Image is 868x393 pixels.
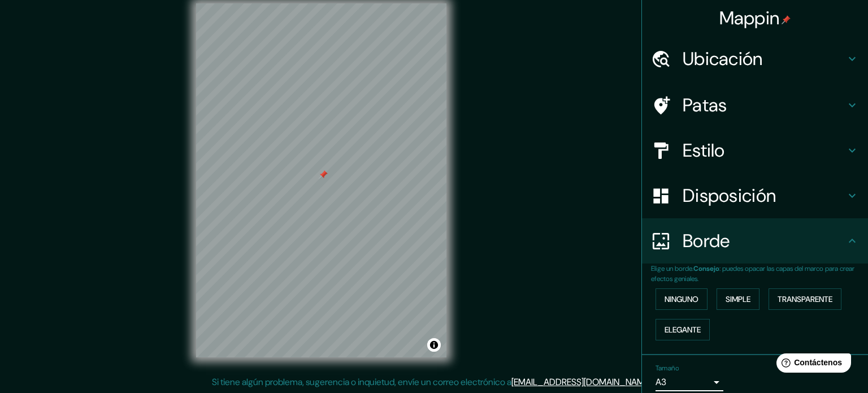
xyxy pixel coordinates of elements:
[656,319,710,340] button: Elegante
[642,36,868,81] div: Ubicación
[642,218,868,264] div: Borde
[767,349,856,381] iframe: Lanzador de widgets de ayuda
[427,338,441,352] button: Activar o desactivar atribución
[719,6,780,30] font: Mappin
[683,139,725,162] font: Estilo
[665,325,701,335] font: Elegante
[656,373,723,391] div: A3
[212,376,511,388] font: Si tiene algún problema, sugerencia o inquietud, envíe un correo electrónico a
[642,128,868,173] div: Estilo
[726,294,750,304] font: Simple
[665,294,698,304] font: Ninguno
[656,364,679,373] font: Tamaño
[717,288,759,310] button: Simple
[683,47,763,71] font: Ubicación
[511,376,651,388] a: [EMAIL_ADDRESS][DOMAIN_NAME]
[683,93,727,117] font: Patas
[642,173,868,218] div: Disposición
[782,15,791,24] img: pin-icon.png
[683,184,776,208] font: Disposición
[656,288,708,310] button: Ninguno
[769,288,841,310] button: Transparente
[651,264,693,273] font: Elige un borde.
[656,376,666,388] font: A3
[196,3,446,357] canvas: Mapa
[778,294,832,304] font: Transparente
[693,264,719,273] font: Consejo
[683,229,730,253] font: Borde
[642,83,868,128] div: Patas
[651,264,854,283] font: : puedes opacar las capas del marco para crear efectos geniales.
